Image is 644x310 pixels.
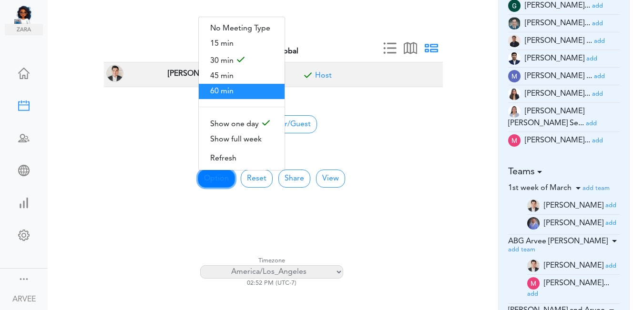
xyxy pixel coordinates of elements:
span: [PERSON_NAME] [PERSON_NAME] Se... [508,108,584,127]
small: add [586,120,597,127]
img: Unified Global - Powered by TEAMCAL AI [14,5,43,24]
a: add [605,201,616,209]
li: Tax Advisor (mc.talley@unified-accounting.com) [508,68,620,85]
small: add [605,202,616,209]
span: Show one day [199,115,285,132]
a: add [527,290,538,298]
small: add [605,263,616,269]
small: add [594,38,605,44]
img: Z [527,260,540,272]
img: zara.png [5,24,43,35]
div: Create Meeting [5,100,43,110]
small: add [592,91,603,97]
li: ma.dacuma@unified-accounting.com [527,275,620,301]
a: add [594,37,605,45]
span: [PERSON_NAME]... [525,20,590,27]
a: Change side menu [18,273,30,287]
span: [PERSON_NAME] [525,55,584,62]
a: add team [508,246,535,253]
small: add [592,138,603,144]
a: add [594,72,605,80]
small: add [592,20,603,27]
a: Included for meeting [315,72,332,80]
button: Option [198,170,235,188]
a: add [605,219,616,227]
span: ABG Arvee [PERSON_NAME] [508,238,608,245]
span: 02:52 PM (UTC-7) [247,280,296,286]
div: Change Settings [5,230,43,239]
span: 15 min [199,36,285,51]
img: t+ebP8ENxXARE3R9ZYAAAAASUVORK5CYII= [508,88,521,100]
div: Schedule Team Meeting [5,132,43,142]
li: Tax Admin (i.herrera@unified-accounting.com) [508,15,620,32]
a: add team [583,184,610,192]
li: a.flores@unified-accounting.com [527,257,620,275]
a: Share [278,170,310,188]
a: add [592,137,603,144]
span: Included for meeting [301,70,315,85]
img: tYClh565bsNRV2DOQ8zUDWWPrkmSsbOKg5xJDCoDKG2XlEZmCEccTQ7zEOPYImp7PCOAf7r2cjy7pCrRzzhJpJUo4c9mYcQ0F... [508,105,521,118]
span: Show full week [199,132,285,147]
button: Reset [241,170,273,188]
img: Z [527,200,540,212]
div: Option [198,17,285,170]
span: TAX PARTNER at Corona, CA, USA [165,66,230,80]
img: wOzMUeZp9uVEwAAAABJRU5ErkJggg== [508,70,521,82]
div: ARVEE [12,294,36,305]
span: [PERSON_NAME]... [544,280,609,287]
img: oYmRaigo6CGHQoVEE68UKaYmSv3mcdPtBqv6mR0IswoELyKVAGpf2awGYjY1lJF3I6BneypHs55I8hk2WCirnQq9SYxiZpiWh... [508,52,521,65]
span: [PERSON_NAME] ... [525,72,592,80]
img: zKsWRAxI9YUAAAAASUVORK5CYII= [527,277,540,290]
a: add [586,120,597,127]
span: [PERSON_NAME]... [525,90,590,98]
small: add team [508,247,535,253]
li: Tax Supervisor (ma.dacuma@unified-accounting.com) [508,132,620,150]
a: add [592,2,603,10]
span: [PERSON_NAME] ... [525,37,592,45]
span: [PERSON_NAME] [544,262,603,270]
div: Home [5,68,43,77]
span: 45 min [199,69,285,84]
li: Tax Manager (jm.atienza@unified-accounting.com) [508,32,620,50]
a: add [592,20,603,27]
span: [PERSON_NAME] [544,219,603,227]
small: add [592,3,603,9]
small: add team [583,185,610,191]
span: Refresh [199,151,285,166]
small: add [527,291,538,297]
span: [PERSON_NAME]... [525,137,590,144]
img: 2Q== [508,17,521,30]
a: add [586,55,597,62]
div: Show menu and text [18,273,30,283]
span: [PERSON_NAME]... [525,2,590,10]
img: 9k= [508,35,521,47]
li: a.flores@unified-accounting.com [527,197,620,215]
button: View [316,170,345,188]
a: Change Settings [5,225,43,248]
li: Tax Manager (mc.servinas@unified-accounting.com) [508,103,620,132]
div: Share Meeting Link [5,165,43,174]
li: Tax Accountant (mc.cabasan@unified-accounting.com) [508,85,620,103]
label: Timezone [258,256,285,265]
img: Z [527,217,540,230]
a: add [592,90,603,98]
h5: Teams [508,166,620,178]
small: add [605,220,616,226]
a: ARVEE [1,288,47,309]
span: 30 min [199,51,285,69]
li: rigel@unified-accounting.com [527,215,620,232]
span: [PERSON_NAME] [544,201,603,209]
span: 1st week of March [508,184,572,192]
li: Partner (justine.tala@unifiedglobalph.com) [508,50,620,68]
img: ARVEE FLORES(a.flores@unified-accounting.com, TAX PARTNER at Corona, CA, USA) [106,65,123,82]
div: View Insights [5,197,43,207]
a: add [605,262,616,270]
strong: [PERSON_NAME] [168,70,227,78]
a: No Meeting Type [199,21,285,36]
span: 60 min [199,84,285,99]
small: add [594,73,605,80]
img: zKsWRAxI9YUAAAAASUVORK5CYII= [508,134,521,147]
small: add [586,56,597,62]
